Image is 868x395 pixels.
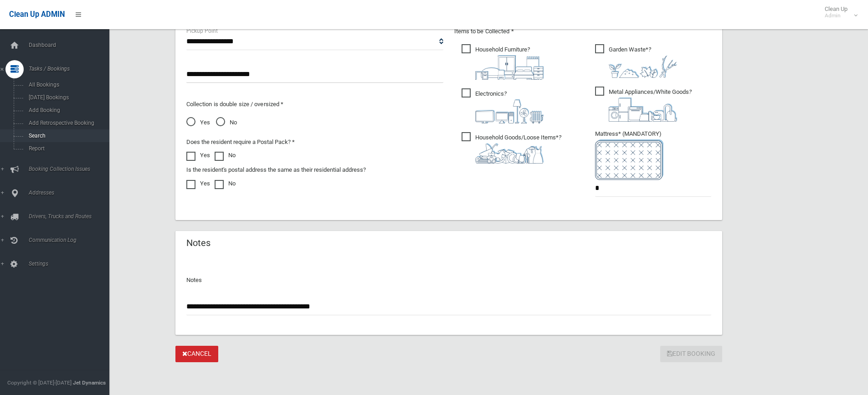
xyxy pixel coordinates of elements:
[186,150,210,161] label: Yes
[26,213,116,220] span: Drivers, Trucks and Routes
[26,82,108,88] span: All Bookings
[462,132,561,164] span: Household Goods/Loose Items*
[475,143,544,164] img: b13cc3517677393f34c0a387616ef184.png
[26,261,116,267] span: Settings
[216,117,237,128] span: No
[73,380,106,386] strong: Jet Dynamics
[186,178,210,189] label: Yes
[26,120,108,126] span: Add Retrospective Booking
[595,139,663,180] img: e7408bece873d2c1783593a074e5cb2f.png
[462,44,544,80] span: Household Furniture
[175,346,218,363] a: Cancel
[26,145,108,152] span: Report
[595,130,711,180] span: Mattress* (MANDATORY)
[462,88,544,123] span: Electronics
[609,97,677,122] img: 36c1b0289cb1767239cdd3de9e694f19.png
[26,42,116,48] span: Dashboard
[475,99,544,123] img: 394712a680b73dbc3d2a6a3a7ffe5a07.png
[186,275,711,286] p: Notes
[26,94,108,101] span: [DATE] Bookings
[215,178,236,189] label: No
[26,166,116,172] span: Booking Collection Issues
[595,44,677,78] span: Garden Waste*
[26,107,108,113] span: Add Booking
[26,237,116,243] span: Communication Log
[186,137,295,148] label: Does the resident require a Postal Pack? *
[825,12,847,19] small: Admin
[609,55,677,78] img: 4fd8a5c772b2c999c83690221e5242e0.png
[26,133,108,139] span: Search
[215,150,236,161] label: No
[475,134,561,164] i: ?
[475,55,544,80] img: aa9efdbe659d29b613fca23ba79d85cb.png
[186,117,210,128] span: Yes
[595,87,692,122] span: Metal Appliances/White Goods
[454,26,711,37] p: Items to be Collected *
[9,10,65,19] span: Clean Up ADMIN
[26,66,116,72] span: Tasks / Bookings
[186,99,443,110] p: Collection is double size / oversized *
[609,88,692,122] i: ?
[820,5,857,19] span: Clean Up
[475,46,544,80] i: ?
[186,164,366,175] label: Is the resident's postal address the same as their residential address?
[609,46,677,78] i: ?
[7,380,72,386] span: Copyright © [DATE]-[DATE]
[26,190,116,196] span: Addresses
[175,234,221,252] header: Notes
[475,90,544,123] i: ?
